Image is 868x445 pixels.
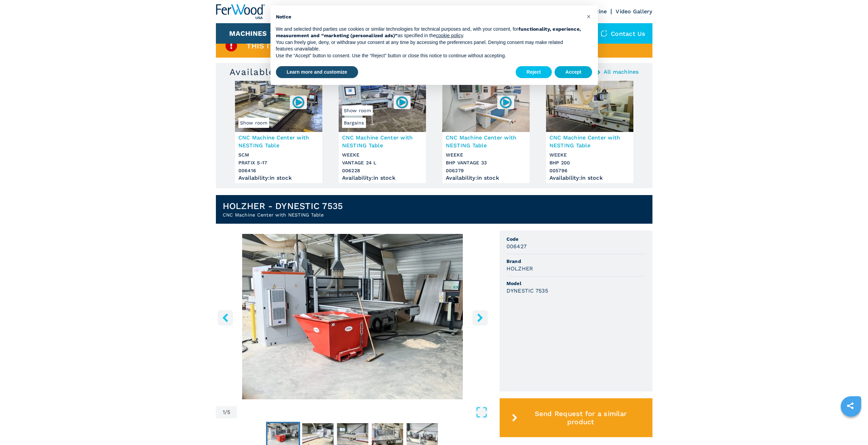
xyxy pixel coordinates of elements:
[839,414,863,440] iframe: Chat
[446,134,526,149] h3: CNC Machine Center with NESTING Table
[238,118,269,128] span: Show room
[442,81,530,132] img: CNC Machine Center with NESTING Table WEEKE BHP VANTAGE 33
[546,81,633,132] img: CNC Machine Center with NESTING Table WEEKE BHP 200
[506,287,548,295] h3: DYNESTIC 7535
[555,66,592,78] button: Accept
[549,176,630,180] div: Availability : in stock
[342,118,366,128] span: Bargains
[587,12,591,20] span: ×
[520,410,641,426] span: Send Request for a similar product
[239,406,487,418] button: Open Fullscreen
[584,11,594,22] button: Close this notice
[446,151,526,175] h3: WEEKE BHP VANTAGE 33 006279
[235,81,322,183] a: CNC Machine Center with NESTING Table SCM PRATIX S-17Show room006416CNC Machine Center with NESTI...
[276,14,582,20] h2: Notice
[601,30,607,37] img: Contact us
[342,105,373,116] span: Show room
[276,39,582,53] p: You can freely give, deny, or withdraw your consent at any time by accessing the preferences pane...
[616,8,652,15] a: Video Gallery
[224,39,238,53] img: SoldProduct
[216,4,265,19] img: Ferwood
[223,410,225,415] span: 1
[342,151,423,175] h3: WEEKE VANTAGE 24 L 006228
[472,310,488,325] button: right-button
[339,81,426,132] img: CNC Machine Center with NESTING Table WEEKE VANTAGE 24 L
[238,134,319,149] h3: CNC Machine Center with NESTING Table
[276,26,581,39] strong: functionality, experience, measurement and “marketing (personalized ads)”
[506,236,646,242] span: Code
[229,29,267,38] button: Machines
[546,81,633,183] a: CNC Machine Center with NESTING Table WEEKE BHP 200CNC Machine Center with NESTING TableWEEKEBHP ...
[500,398,652,437] button: Send Request for a similar product
[442,81,530,183] a: CNC Machine Center with NESTING Table WEEKE BHP VANTAGE 33006279CNC Machine Center with NESTING T...
[216,234,489,399] img: CNC Machine Center with NESTING Table HOLZHER DYNESTIC 7535
[235,81,322,132] img: CNC Machine Center with NESTING Table SCM PRATIX S-17
[276,53,582,59] p: Use the “Accept” button to consent. Use the “Reject” button or close this notice to continue with...
[549,134,630,149] h3: CNC Machine Center with NESTING Table
[506,242,527,250] h3: 006427
[230,66,446,77] h3: Available products similar to the sold item
[506,265,533,272] h3: HOLZHER
[395,95,409,109] img: 006228
[247,42,355,50] span: This item is already sold
[594,23,652,44] div: Contact us
[276,26,582,39] p: We and selected third parties use cookies or similar technologies for technical purposes and, wit...
[604,69,639,75] a: All machines
[227,410,230,415] span: 5
[436,33,463,38] a: cookie policy
[238,151,319,175] h3: SCM PRATIX S-17 006416
[506,280,646,287] span: Model
[549,151,630,175] h3: WEEKE BHP 200 005796
[342,176,423,180] div: Availability : in stock
[499,95,512,109] img: 006279
[223,211,343,218] h2: CNC Machine Center with NESTING Table
[292,95,305,109] img: 006416
[238,176,319,180] div: Availability : in stock
[446,176,526,180] div: Availability : in stock
[506,258,646,265] span: Brand
[225,410,227,415] span: /
[276,66,358,78] button: Learn more and customize
[223,201,343,211] h1: HOLZHER - DYNESTIC 7535
[342,134,423,149] h3: CNC Machine Center with NESTING Table
[216,234,489,399] div: Go to Slide 1
[842,397,859,414] a: sharethis
[516,66,552,78] button: Reject
[339,81,426,183] a: CNC Machine Center with NESTING Table WEEKE VANTAGE 24 LBargainsShow room006228CNC Machine Center...
[218,310,233,325] button: left-button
